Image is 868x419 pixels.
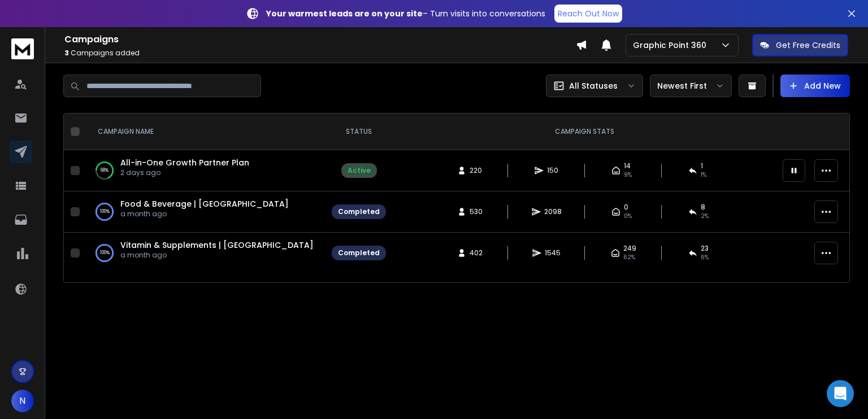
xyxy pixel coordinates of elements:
span: 1 [701,162,703,171]
div: Completed [338,207,380,216]
a: Vitamin & Supplements | [GEOGRAPHIC_DATA] [120,239,314,251]
p: All Statuses [569,80,618,91]
span: 530 [470,207,483,216]
p: 100 % [100,247,110,259]
div: Completed [338,248,380,257]
span: 402 [470,248,483,257]
a: Food & Beverage | [GEOGRAPHIC_DATA] [120,198,289,209]
p: a month ago [120,251,314,260]
span: 2 % [701,212,709,221]
button: Add New [780,75,850,97]
p: Get Free Credits [776,40,840,51]
p: 68 % [101,165,108,176]
span: 23 [701,244,709,253]
p: – Turn visits into conversations [266,8,545,19]
td: 100%Vitamin & Supplements | [GEOGRAPHIC_DATA]a month ago [84,233,325,274]
button: Get Free Credits [752,34,848,56]
img: logo [11,38,34,59]
a: All-in-One Growth Partner Plan [120,157,249,168]
span: 14 [624,162,631,171]
p: a month ago [120,209,289,219]
p: 100 % [100,206,110,217]
span: 0% [624,212,632,221]
p: 2 days ago [120,168,249,177]
th: CAMPAIGN STATS [393,114,776,150]
span: 150 [547,166,558,175]
span: 62 % [623,253,635,262]
span: 220 [470,166,482,175]
span: 8 [701,203,705,212]
td: 100%Food & Beverage | [GEOGRAPHIC_DATA]a month ago [84,191,325,233]
button: N [11,390,34,412]
h1: Campaigns [64,33,576,46]
span: 0 [624,203,628,212]
div: Active [348,166,371,175]
td: 68%All-in-One Growth Partner Plan2 days ago [84,150,325,191]
span: 249 [623,244,636,253]
span: 2098 [544,207,562,216]
span: 1 % [701,171,706,180]
strong: Your warmest leads are on your site [266,8,423,19]
p: Reach Out Now [558,8,619,19]
p: Graphic Point 360 [633,40,711,51]
span: 6 % [701,253,709,262]
span: 3 [64,48,69,58]
a: Reach Out Now [554,5,622,23]
p: Campaigns added [64,49,576,58]
div: Open Intercom Messenger [827,380,854,407]
th: STATUS [325,114,393,150]
button: Newest First [650,75,732,97]
span: 9 % [624,171,632,180]
th: CAMPAIGN NAME [84,114,325,150]
span: 1545 [545,248,561,257]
